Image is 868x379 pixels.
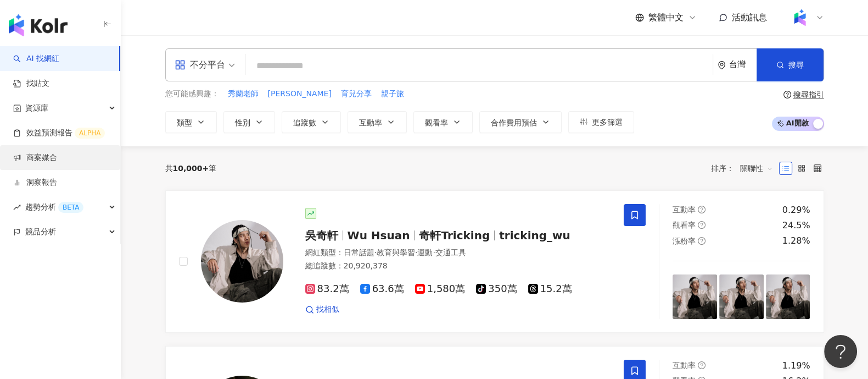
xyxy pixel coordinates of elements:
button: 合作費用預估 [479,111,562,133]
a: 商案媒合 [13,152,57,163]
span: 趨勢分析 [25,195,83,219]
span: 活動訊息 [732,12,767,23]
div: 總追蹤數 ： 20,920,378 [305,261,611,272]
button: 親子旅 [380,88,405,100]
img: KOL Avatar [201,220,283,303]
span: 63.6萬 [360,283,404,295]
span: appstore [175,59,186,70]
span: question-circle [698,206,705,213]
a: searchAI 找網紅 [13,53,59,64]
div: 台灣 [729,60,757,69]
span: 合作費用預估 [491,118,537,127]
span: 觀看率 [673,221,696,229]
span: 互動率 [673,205,696,214]
span: 漲粉率 [673,237,696,245]
span: 互動率 [359,118,382,127]
span: 秀蘭老師 [228,89,259,100]
span: 類型 [177,118,192,127]
button: [PERSON_NAME] [267,88,332,100]
span: 10,000+ [173,164,209,173]
button: 追蹤數 [282,111,341,133]
span: · [415,248,417,257]
span: 運動 [417,248,433,257]
span: 繁體中文 [648,12,684,24]
span: 教育與學習 [377,248,415,257]
span: 找相似 [316,304,339,315]
span: 關聯性 [740,160,773,177]
img: post-image [673,274,717,319]
span: 搜尋 [788,61,804,69]
a: 找貼文 [13,78,49,89]
span: · [374,248,377,257]
button: 性別 [223,111,275,133]
div: BETA [58,202,83,213]
span: 觀看率 [425,118,448,127]
span: environment [718,61,726,69]
span: 83.2萬 [305,283,349,295]
button: 類型 [165,111,217,133]
span: 性別 [235,118,250,127]
span: 競品分析 [25,219,56,244]
a: 洞察報告 [13,177,57,188]
span: 日常話題 [344,248,374,257]
img: post-image [766,274,810,319]
span: 親子旅 [381,89,404,100]
span: 互動率 [673,361,696,370]
span: Wu Hsuan [348,229,410,242]
span: 吳奇軒 [305,229,338,242]
span: 育兒分享 [341,89,372,100]
div: 1.19% [782,360,810,372]
button: 搜尋 [757,48,824,81]
span: · [433,248,435,257]
div: 1.28% [782,235,810,247]
span: tricking_wu [499,229,570,242]
span: 追蹤數 [293,118,316,127]
span: question-circle [698,221,705,229]
button: 更多篩選 [568,111,634,133]
span: 350萬 [476,283,517,295]
span: 1,580萬 [415,283,466,295]
span: 15.2萬 [528,283,572,295]
span: question-circle [698,361,705,369]
span: question-circle [783,91,791,98]
img: post-image [719,274,764,319]
span: rise [13,204,21,211]
div: 共 筆 [165,164,217,173]
button: 育兒分享 [340,88,372,100]
span: [PERSON_NAME] [268,89,332,100]
div: 網紅類型 ： [305,248,611,259]
iframe: Help Scout Beacon - Open [824,335,857,368]
div: 排序： [711,160,779,177]
div: 24.5% [782,219,810,232]
a: KOL Avatar吳奇軒Wu Hsuan奇軒Trickingtricking_wu網紅類型：日常話題·教育與學習·運動·交通工具總追蹤數：20,920,37883.2萬63.6萬1,580萬3... [165,190,824,333]
button: 秀蘭老師 [227,88,259,100]
div: 不分平台 [175,56,225,74]
a: 找相似 [305,304,339,315]
img: logo [9,14,68,36]
span: question-circle [698,237,705,245]
a: 效益預測報告ALPHA [13,128,105,139]
button: 觀看率 [413,111,473,133]
span: 更多篩選 [592,118,623,127]
span: 奇軒Tricking [419,229,490,242]
div: 0.29% [782,204,810,216]
img: Kolr%20app%20icon%20%281%29.png [789,7,810,28]
span: 您可能感興趣： [165,89,219,100]
div: 搜尋指引 [793,90,824,99]
span: 資源庫 [25,96,48,120]
span: 交通工具 [435,248,466,257]
button: 互動率 [348,111,407,133]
